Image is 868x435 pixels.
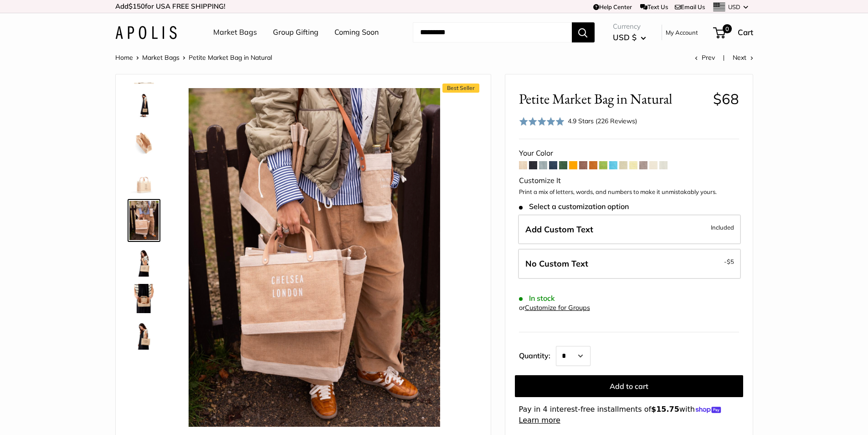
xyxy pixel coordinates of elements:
[727,258,734,265] span: $5
[115,53,133,62] a: Home
[519,343,556,366] label: Quantity:
[525,224,593,235] span: Add Custom Text
[711,222,734,233] span: Included
[115,52,272,63] nav: Breadcrumb
[115,26,177,39] img: Apolis
[728,3,740,10] span: USD
[519,202,629,211] span: Select a customization option
[519,174,739,188] div: Customize It
[128,162,160,195] a: Petite Market Bag in Natural
[128,319,160,351] a: Petite Market Bag in Natural
[128,282,160,315] a: Petite Market Bag in Natural
[640,3,668,10] a: Text Us
[519,90,706,107] span: Petite Market Bag in Natural
[518,215,741,245] label: Add Custom Text
[593,3,632,10] a: Help Center
[413,22,572,42] input: Search...
[129,164,159,194] img: Petite Market Bag in Natural
[129,128,159,157] img: description_Spacious inner area with room for everything.
[273,26,318,39] a: Group Gifting
[128,2,145,10] span: $150
[722,24,731,33] span: 0
[666,27,698,38] a: My Account
[695,53,715,62] a: Prev
[189,53,272,62] span: Petite Market Bag in Natural
[519,294,555,303] span: In stock
[515,375,743,397] button: Add to cart
[714,25,753,40] a: 0 Cart
[128,89,160,122] a: Petite Market Bag in Natural
[442,84,479,93] span: Best Seller
[129,320,159,350] img: Petite Market Bag in Natural
[675,3,705,10] a: Email Us
[213,26,257,39] a: Market Bags
[568,116,637,126] div: 4.9 Stars (226 Reviews)
[128,355,160,388] a: Petite Market Bag in Natural
[525,258,588,269] span: No Custom Text
[733,53,753,62] a: Next
[519,302,590,314] div: or
[713,90,739,108] span: $68
[129,284,159,313] img: Petite Market Bag in Natural
[519,147,739,160] div: Your Color
[129,201,159,240] img: Petite Market Bag in Natural
[519,115,637,128] div: 4.9 Stars (226 Reviews)
[142,53,180,62] a: Market Bags
[188,88,440,427] img: Petite Market Bag in Natural
[525,304,590,312] a: Customize for Groups
[613,30,646,45] button: USD $
[518,249,741,279] label: Leave Blank
[334,26,379,39] a: Coming Soon
[128,246,160,278] a: Petite Market Bag in Natural
[519,188,739,197] p: Print a mix of letters, words, and numbers to make it unmistakably yours.
[129,247,159,277] img: Petite Market Bag in Natural
[128,199,160,242] a: Petite Market Bag in Natural
[128,126,160,159] a: description_Spacious inner area with room for everything.
[613,32,637,42] span: USD $
[129,91,159,121] img: Petite Market Bag in Natural
[613,20,646,33] span: Currency
[724,256,734,267] span: -
[738,27,753,37] span: Cart
[572,22,595,42] button: Search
